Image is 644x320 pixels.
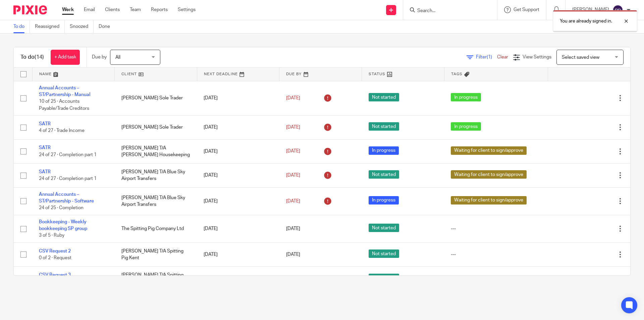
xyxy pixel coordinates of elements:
a: Annual Accounts – ST/Partnership - Manual [39,86,90,97]
span: 0 of 2 · Request [39,256,71,260]
span: In progress [369,196,399,204]
span: Filter [476,55,497,59]
a: To do [13,20,30,33]
a: SATR [39,170,51,174]
td: [DATE] [197,242,279,266]
span: [DATE] [286,96,300,100]
a: Snoozed [70,20,94,33]
a: Bookkeeping - Weekly bookkeeping SP group [39,220,87,231]
td: [PERSON_NAME] T/A [PERSON_NAME] Housekeeping [115,139,197,163]
a: Clear [497,55,508,59]
td: [DATE] [197,215,279,242]
td: [PERSON_NAME] Sole Trader [115,116,197,139]
h1: To do [20,54,44,61]
span: 24 of 27 · Completion part 1 [39,176,97,181]
div: --- [451,225,541,232]
td: [PERSON_NAME] T/A Blue Sky Airport Transfers [115,164,197,187]
span: In progress [451,122,481,131]
span: All [115,55,120,60]
a: Work [62,6,74,13]
span: Tags [451,72,463,76]
span: 24 of 25 · Completion [39,205,84,210]
td: [DATE] [197,139,279,163]
span: Not started [369,93,399,101]
div: --- [451,275,541,282]
td: [PERSON_NAME] T/A Spitting Pig Kent [115,242,197,266]
td: [DATE] [197,187,279,215]
span: 24 of 27 · Completion part 1 [39,152,97,157]
span: Waiting for client to sign/approve [451,146,527,155]
a: CSV Request 2 [39,249,71,254]
span: View Settings [523,55,551,59]
a: Email [84,6,95,13]
div: --- [451,251,541,258]
span: [DATE] [286,226,300,231]
img: svg%3E [612,5,623,15]
td: [DATE] [197,81,279,116]
a: Team [130,6,141,13]
a: SATR [39,145,51,150]
span: 4 of 27 · Trade Income [39,129,85,133]
a: Clients [105,6,120,13]
a: Annual Accounts – ST/Partnership - Software [39,192,94,203]
a: SATR [39,122,51,126]
span: [DATE] [286,125,300,130]
td: [DATE] [197,116,279,139]
span: Select saved view [562,55,599,60]
td: [PERSON_NAME] T/A Spitting Pig Merseyside [115,267,197,290]
span: Not started [369,122,399,131]
span: [DATE] [286,149,300,154]
span: In progress [451,93,481,101]
p: Due by [92,54,107,60]
span: In progress [369,146,399,155]
span: [DATE] [286,199,300,203]
td: [PERSON_NAME] T/A Blue Sky Airport Transfers [115,187,197,215]
a: Reassigned [35,20,65,33]
span: (14) [35,54,44,60]
td: [DATE] [197,267,279,290]
td: The Spitting Pig Company Ltd [115,215,197,242]
span: 3 of 5 · Ruby [39,233,64,238]
span: Not started [369,274,399,282]
span: [DATE] [286,173,300,178]
span: 10 of 25 · Accounts Payable/Trade Creditors [39,99,89,111]
td: [DATE] [197,164,279,187]
span: Not started [369,170,399,179]
span: Not started [369,249,399,258]
img: Pixie [13,5,47,14]
span: [DATE] [286,252,300,257]
span: Waiting for client to sign/approve [451,196,527,204]
span: Not started [369,224,399,232]
a: Settings [178,6,196,13]
a: CSV Request 3 [39,273,71,277]
p: You are already signed in. [560,18,612,25]
a: + Add task [51,50,80,65]
td: [PERSON_NAME] Sole Trader [115,81,197,116]
a: Done [99,20,115,33]
span: (1) [487,55,492,59]
span: Waiting for client to sign/approve [451,170,527,179]
a: Reports [151,6,168,13]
